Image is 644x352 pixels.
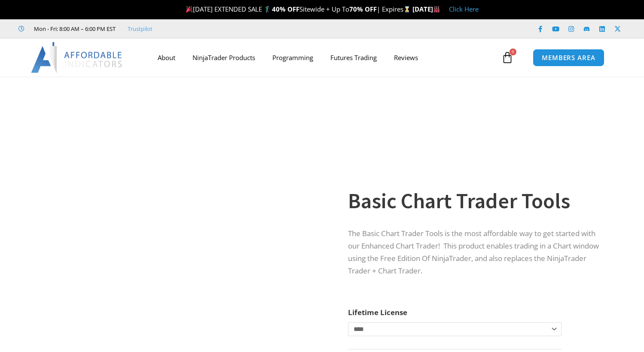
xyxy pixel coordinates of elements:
[184,5,412,13] span: [DATE] EXTENDED SALE 🏌️‍♂️ Sitewide + Up To | Expires
[533,49,604,67] a: MEMBERS AREA
[348,307,407,317] label: Lifetime License
[32,24,116,34] span: Mon - Fri: 8:00 AM – 6:00 PM EST
[272,5,299,13] strong: 40% OFF
[149,48,184,67] a: About
[31,42,123,73] img: LogoAI | Affordable Indicators – NinjaTrader
[510,49,516,55] span: 0
[264,48,322,67] a: Programming
[348,186,599,216] h1: Basic Chart Trader Tools
[128,24,153,34] a: Trustpilot
[349,5,377,13] strong: 70% OFF
[542,55,595,61] span: MEMBERS AREA
[322,48,385,67] a: Futures Trading
[186,6,192,12] img: 🎉
[404,6,410,12] img: ⌛
[348,228,599,277] p: The Basic Chart Trader Tools is the most affordable way to get started with our Enhanced Chart Tr...
[184,48,264,67] a: NinjaTrader Products
[488,45,526,70] a: 0
[449,5,479,13] a: Click Here
[433,6,440,12] img: 🏭
[149,48,499,67] nav: Menu
[385,48,427,67] a: Reviews
[412,5,440,13] strong: [DATE]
